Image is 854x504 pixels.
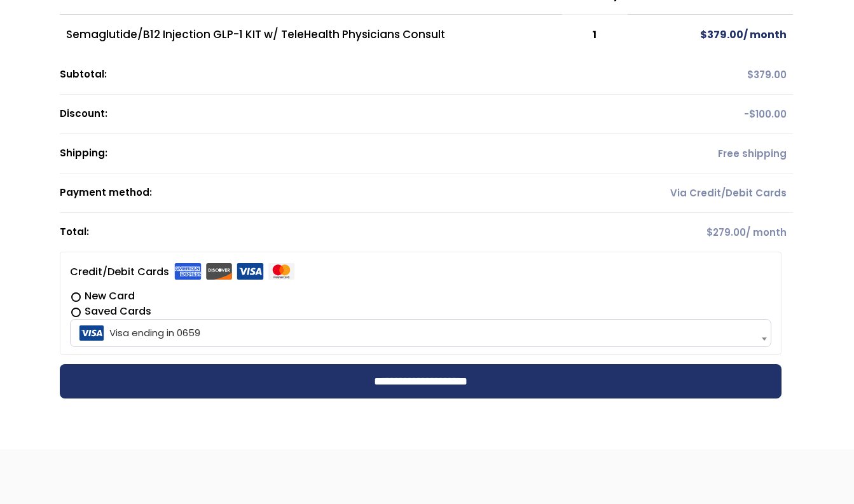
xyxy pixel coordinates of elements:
td: - [628,95,793,134]
span: $ [700,27,707,42]
th: Total: [60,213,627,252]
td: Semaglutide/B12 Injection GLP-1 KIT w/ TeleHealth Physicians Consult [60,15,562,55]
td: Free shipping [628,134,793,174]
td: Via Credit/Debit Cards [628,174,793,213]
img: discover.svg [205,263,233,280]
th: Discount: [60,95,627,134]
td: / month [628,15,793,55]
span: $ [747,68,754,81]
label: Saved Cards [70,304,771,319]
th: Payment method: [60,174,627,213]
td: / month [628,213,793,252]
span: $ [706,226,713,239]
span: 379.00 [747,68,787,81]
img: visa.svg [237,263,264,280]
span: 279.00 [706,226,746,239]
td: 1 [562,15,628,55]
span: Visa ending in 0659 [74,320,768,346]
label: New Card [70,289,771,304]
th: Subtotal: [60,55,627,95]
span: 100.00 [749,107,787,121]
img: amex.svg [174,263,202,280]
span: $ [749,107,755,121]
th: Shipping: [60,134,627,174]
span: Visa ending in 0659 [70,319,771,347]
span: 379.00 [700,27,743,42]
label: Credit/Debit Cards [70,262,295,282]
img: mastercard.svg [268,263,295,280]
